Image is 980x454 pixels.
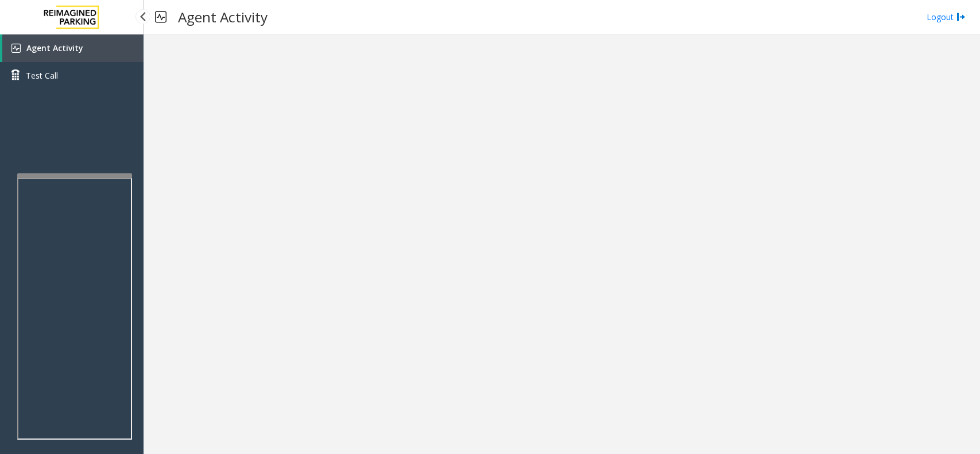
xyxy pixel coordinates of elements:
[155,3,166,31] img: pageIcon
[927,11,966,23] a: Logout
[26,69,58,82] span: Test Call
[172,3,273,31] h3: Agent Activity
[11,44,21,53] img: 'icon'
[2,34,144,62] a: Agent Activity
[26,42,83,53] span: Agent Activity
[956,11,966,23] img: logout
